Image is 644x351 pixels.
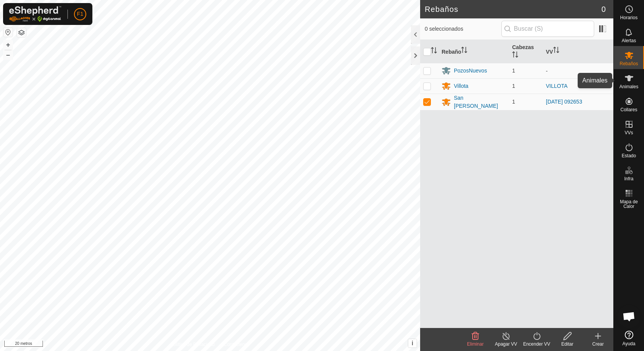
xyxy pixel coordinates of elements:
font: Mapa de Calor [620,199,638,209]
font: Crear [592,341,604,347]
p-sorticon: Activar para ordenar [431,48,437,54]
font: Cabezas [512,44,534,50]
font: San [PERSON_NAME] [454,95,498,109]
font: + [6,41,10,49]
a: VILLOTA [546,83,568,89]
font: 1 [512,99,515,105]
font: F1 [77,11,83,17]
button: Restablecer Mapa [3,28,13,37]
button: i [408,339,417,348]
a: Ayuda [614,328,644,349]
input: Buscar (S) [501,21,594,37]
button: Capas del Mapa [17,28,26,37]
p-sorticon: Activar para ordenar [461,48,467,54]
font: Animales [619,84,638,89]
font: Ayuda [623,341,636,346]
font: Rebaño [442,48,461,54]
font: - [546,68,548,74]
font: Política de Privacidad [171,342,215,347]
font: Rebaños [425,5,458,13]
font: Estado [622,153,636,158]
font: Eliminar [467,341,483,347]
a: Política de Privacidad [171,341,215,348]
font: Villota [454,83,468,89]
button: + [3,40,13,49]
img: Logotipo de Gallagher [9,6,61,22]
font: Infra [624,176,633,181]
p-sorticon: Activar para ordenar [512,53,518,59]
font: Editar [561,341,573,347]
font: Horarios [620,15,637,20]
font: Encender VV [523,341,550,347]
div: Chat abierto [618,305,641,328]
font: 1 [512,83,515,89]
font: – [6,51,10,59]
font: VVs [624,130,633,135]
font: 0 seleccionados [425,26,463,32]
font: Collares [620,107,637,112]
a: Contáctenos [224,341,250,348]
font: Rebaños [619,61,638,66]
font: i [412,340,413,346]
font: VV [546,48,553,54]
font: PozosNuevos [454,68,487,74]
font: 1 [512,68,515,74]
a: [DATE] 092653 [546,99,582,105]
font: Alertas [622,38,636,43]
font: 0 [601,5,606,13]
font: Apagar VV [495,341,517,347]
font: Contáctenos [224,342,250,347]
p-sorticon: Activar para ordenar [553,48,559,54]
button: – [3,50,13,59]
